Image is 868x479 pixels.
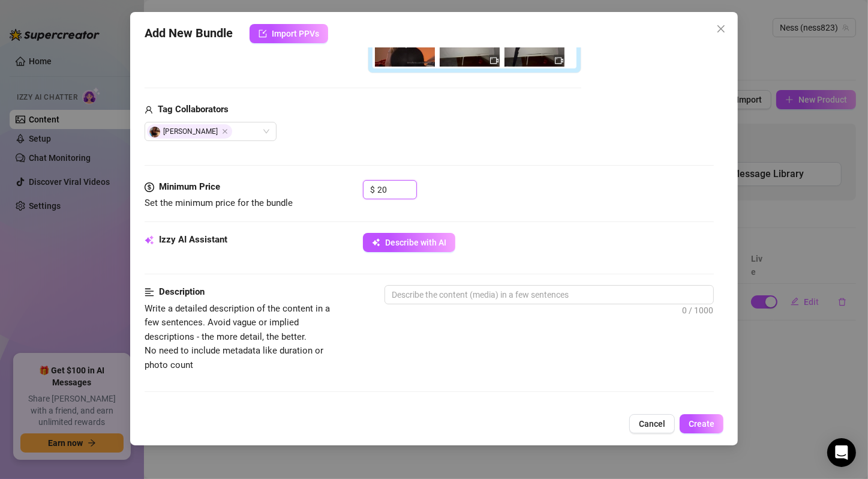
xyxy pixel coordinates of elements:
span: close [716,24,726,34]
span: Describe with AI [385,238,446,247]
strong: Minimum Price [159,181,220,192]
span: Set the minimum price for the bundle [145,197,293,208]
img: avatar.jpg [149,127,160,137]
button: Describe with AI [363,233,455,252]
span: Add New Bundle [145,24,233,43]
button: Import PPVs [250,24,328,43]
button: Cancel [629,414,675,433]
span: align-left [145,285,154,300]
span: Close [222,128,228,134]
span: Write a detailed description of the content in a few sentences. Avoid vague or implied descriptio... [145,303,330,370]
span: video-camera [490,56,498,65]
span: [PERSON_NAME] [147,124,232,139]
span: user [145,103,153,117]
span: Import PPVs [272,29,319,38]
button: Create [680,414,723,433]
span: Close [711,24,731,34]
span: Cancel [639,419,665,429]
div: Open Intercom Messenger [827,438,856,467]
span: video-camera [555,56,563,65]
strong: Izzy AI Assistant [159,234,227,245]
strong: Description [159,286,205,297]
strong: Tag Collaborators [158,104,229,115]
span: dollar [145,180,154,194]
span: Create [689,419,714,429]
span: import [259,29,267,38]
button: Close [711,19,731,38]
